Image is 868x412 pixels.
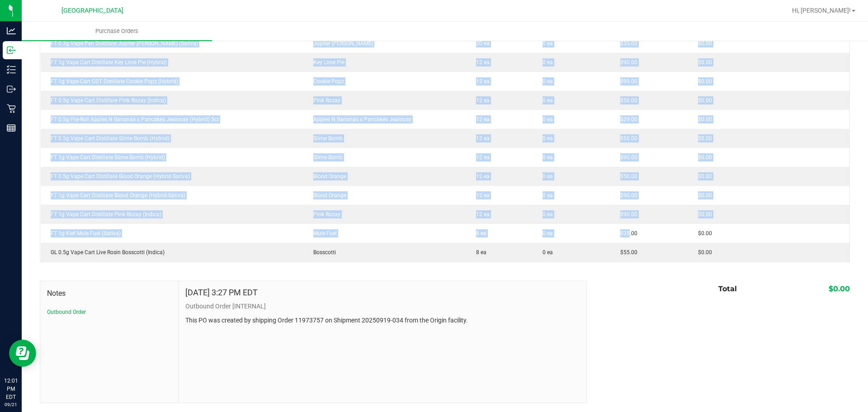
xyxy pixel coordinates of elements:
span: 12 ea [472,97,490,104]
span: Jupiter [PERSON_NAME] [309,40,373,47]
span: 8 ea [472,230,486,237]
inline-svg: Inventory [7,65,16,74]
div: FT 1g Vape Cart Distillate Slime Bomb (Hybrid) [46,153,298,161]
span: $29.00 [616,116,637,123]
inline-svg: Reports [7,123,16,133]
span: 12 ea [472,154,490,161]
span: 12 ea [472,211,490,218]
span: $90.00 [616,192,637,199]
span: $0.00 [693,192,712,199]
span: $0.00 [693,78,712,85]
span: Key Lime Pie [309,59,344,66]
inline-svg: Retail [7,104,16,113]
span: 12 ea [472,192,490,199]
div: FT 1g Vape Cart Distillate Blood Orange (Hybrid-Sativa) [46,191,298,199]
span: 0 ea [542,58,553,66]
span: Notes [47,288,171,299]
div: FT 1g Vape Cart Distillate Pink Rozay (Indica) [46,210,298,218]
span: Blood Orange [309,192,346,199]
span: 0 ea [542,115,553,123]
span: 0 ea [542,134,553,142]
button: Outbound Order [47,308,86,316]
span: Mule Fuel [309,230,337,237]
div: FT 1g Kief Mule Fuel (Sativa) [46,229,298,237]
span: Hi, [PERSON_NAME]! [792,7,851,14]
h4: [DATE] 3:27 PM EDT [185,288,258,297]
p: Outbound Order [INTERNAL] [185,302,580,311]
span: 0 ea [542,96,553,104]
span: $90.00 [616,59,637,66]
span: Purchase Orders [83,27,151,35]
span: $50.00 [616,97,637,104]
div: GL 0.5g Vape Cart Live Rosin Bosscotti (Indica) [46,248,298,256]
span: $0.00 [693,135,712,142]
span: $0.00 [693,230,712,237]
span: Bosscotti [309,249,336,256]
span: 0 ea [542,77,553,85]
span: Apples N Bananas x Pancakes Jealousy [309,116,411,123]
span: $35.00 [616,230,637,237]
span: 0 ea [542,172,553,180]
div: FT 1g Vape Cart Distillate Key Lime Pie (Hybrid) [46,58,298,66]
span: 12 ea [472,135,490,142]
span: 12 ea [472,173,490,180]
span: [GEOGRAPHIC_DATA] [61,7,123,14]
span: $90.00 [616,154,637,161]
inline-svg: Analytics [7,26,16,35]
span: 0 ea [542,153,553,161]
span: $50.00 [616,135,637,142]
div: FT 0.5g Vape Cart Distillate Slime Bomb (Hybrid) [46,134,298,142]
a: Purchase Orders [22,22,212,41]
span: $35.00 [616,40,637,47]
p: 12:01 PM EDT [4,377,18,401]
span: Slime Bomb [309,154,343,161]
div: FT 0.5g Vape Cart Distillate Pink Rozay (Indica) [46,96,298,104]
p: 09/21 [4,401,18,408]
p: This PO was created by shipping Order 11973757 on Shipment 20250919-034 from the Origin facility. [185,316,580,325]
span: $0.00 [829,284,850,293]
span: $95.00 [616,78,637,85]
span: 0 ea [542,210,553,218]
span: Cookie Popz [309,78,344,85]
span: 12 ea [472,116,490,123]
span: 0 ea [542,191,553,199]
span: 12 ea [472,59,490,66]
span: 12 ea [472,78,490,85]
span: $0.00 [693,211,712,218]
inline-svg: Outbound [7,85,16,94]
span: 8 ea [472,249,486,256]
span: Blood Orange [309,173,346,180]
span: $0.00 [693,116,712,123]
div: FT 0.5g Pre-Roll Apples N Bananas x Pancakes Jealousy (Hybrid) 5ct [46,115,298,123]
span: $0.00 [693,97,712,104]
span: $50.00 [616,173,637,180]
span: $0.00 [693,249,712,256]
div: FT 1g Vape Cart CDT Distillate Cookie Popz (Hybrid) [46,77,298,85]
inline-svg: Inbound [7,46,16,55]
span: $55.00 [616,249,637,256]
iframe: Resource center [9,340,36,367]
span: Pink Rozay [309,97,340,104]
span: 0 ea [542,229,553,237]
div: FT 0.3g Vape Pen Distillate Jupiter [PERSON_NAME] (Sativa) [46,39,298,47]
span: $90.00 [616,211,637,218]
span: $0.00 [693,154,712,161]
span: 0 ea [542,39,553,47]
span: 20 ea [472,40,490,47]
span: Pink Rozay [309,211,340,218]
span: $0.00 [693,59,712,66]
span: $0.00 [693,173,712,180]
span: Slime Bomb [309,135,343,142]
div: FT 0.5g Vape Cart Distillate Blood Orange (Hybrid-Sativa) [46,172,298,180]
span: 0 ea [542,248,553,256]
span: Total [718,284,737,293]
span: $0.00 [693,40,712,47]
